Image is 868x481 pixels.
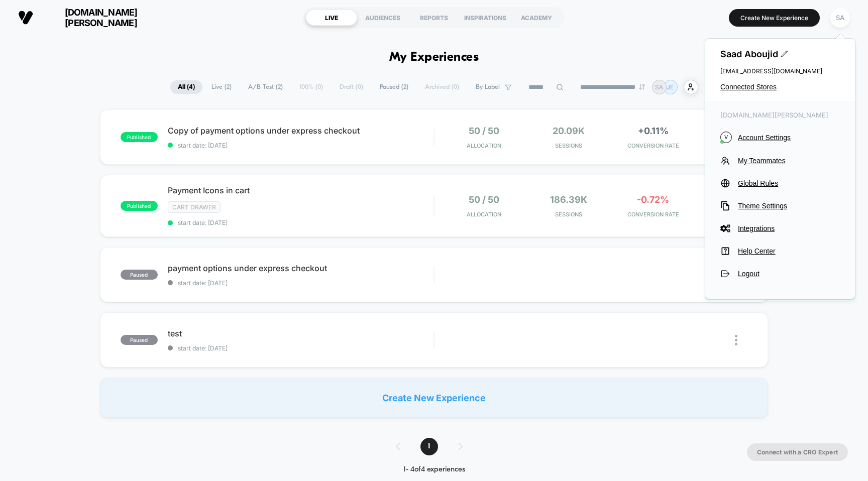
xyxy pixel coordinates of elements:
span: [DOMAIN_NAME][PERSON_NAME] [720,111,840,119]
span: payment options under express checkout [168,263,434,273]
div: REPORTS [408,10,460,26]
button: SA [827,8,853,28]
span: start date: [DATE] [168,142,434,149]
button: Global Rules [720,178,840,188]
span: 50 / 50 [469,126,499,136]
span: published [121,201,158,211]
img: end [639,84,645,90]
button: Theme Settings [720,201,840,211]
p: SA [655,83,663,91]
span: start date: [DATE] [168,219,434,226]
button: Help Center [720,246,840,256]
span: My Teammates [738,157,840,165]
span: All ( 4 ) [170,80,202,94]
p: JE [667,83,674,91]
span: 20.09k [553,126,585,136]
span: 50 / 50 [469,194,499,205]
span: Saad Aboujid [720,49,840,59]
button: Logout [720,269,840,279]
span: paused [121,335,158,345]
span: [EMAIL_ADDRESS][DOMAIN_NAME] [720,67,840,75]
div: ACADEMY [511,10,562,26]
button: My Teammates [720,156,840,166]
span: Integrations [738,224,840,232]
span: Global Rules [738,179,840,187]
span: paused [121,270,158,280]
span: Live ( 2 ) [204,80,239,94]
span: Payment Icons in cart [168,185,434,195]
span: Account Settings [738,134,840,142]
button: VAccount Settings [720,132,840,143]
button: Connect with a CRO Expert [747,443,848,461]
button: Integrations [720,223,840,233]
span: Sessions [529,211,608,218]
span: A/B Test ( 2 ) [241,80,290,94]
span: Copy of payment options under express checkout [168,126,434,136]
span: test [168,328,434,338]
span: 1 [420,438,438,455]
span: 186.39k [550,194,587,205]
span: -0.72% [637,194,669,205]
span: Help Center [738,247,840,255]
span: Allocation [467,211,501,218]
span: Allocation [467,142,501,149]
h1: My Experiences [389,50,479,65]
div: Create New Experience [100,378,769,418]
div: LIVE [306,10,357,26]
div: 1 - 4 of 4 experiences [386,465,483,474]
span: By Label [476,83,500,91]
img: Visually logo [18,10,33,25]
span: Logout [738,270,840,278]
button: Connected Stores [720,83,840,91]
span: CONVERSION RATE [613,211,693,218]
span: published [121,132,158,142]
button: Create New Experience [729,9,820,27]
span: CONVERSION RATE [613,142,693,149]
span: start date: [DATE] [168,279,434,287]
i: V [720,132,732,143]
span: cart drawer [168,201,221,213]
span: start date: [DATE] [168,344,434,352]
span: Theme Settings [738,202,840,210]
button: [DOMAIN_NAME][PERSON_NAME] [15,7,164,29]
span: +0.11% [638,126,669,136]
span: Sessions [529,142,608,149]
img: close [735,335,737,345]
div: SA [830,8,850,28]
span: [DOMAIN_NAME][PERSON_NAME] [41,7,161,28]
div: INSPIRATIONS [460,10,511,26]
span: Paused ( 2 ) [372,80,416,94]
div: AUDIENCES [357,10,408,26]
